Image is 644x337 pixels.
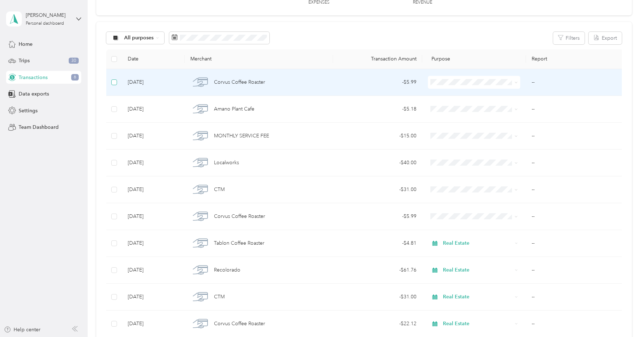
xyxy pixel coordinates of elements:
span: Corvus Coffee Roaster [214,213,265,220]
span: Tablon Coffee Roaster [214,239,264,247]
span: Localworks [214,159,239,167]
img: MONTHLY SERVICE FEE [193,128,208,143]
span: Team Dashboard [19,123,59,131]
td: [DATE] [122,150,184,176]
div: - $4.81 [339,239,416,247]
span: MONTHLY SERVICE FEE [214,132,269,140]
span: Real Estate [443,266,512,274]
div: - $5.99 [339,78,416,86]
span: CTM [214,186,225,194]
td: [DATE] [122,284,184,311]
td: -- [526,69,625,96]
td: -- [526,123,625,150]
td: [DATE] [122,96,184,123]
th: Transaction Amount [333,49,422,69]
span: Recolorado [214,266,240,274]
img: Amano Plant Cafe [193,102,208,117]
img: Corvus Coffee Roaster [193,209,208,224]
span: Home [19,40,33,48]
span: CTM [214,293,225,301]
th: Merchant [185,49,333,69]
div: - $40.00 [339,159,416,167]
img: CTM [193,289,208,304]
span: Amano Plant Cafe [214,105,254,113]
button: Export [589,32,622,44]
div: - $5.18 [339,105,416,113]
div: - $31.00 [339,186,416,194]
span: Real Estate [443,239,512,247]
td: -- [526,284,625,311]
span: Purpose [428,56,450,62]
img: Localworks [193,155,208,170]
span: Transactions [19,74,48,81]
div: Personal dashboard [26,21,64,26]
img: CTM [193,182,208,197]
td: [DATE] [122,203,184,230]
button: Help center [4,326,40,333]
img: Corvus Coffee Roaster [193,75,208,90]
img: Corvus Coffee Roaster [193,316,208,331]
td: [DATE] [122,123,184,150]
div: - $61.76 [339,266,416,274]
td: -- [526,257,625,284]
span: Settings [19,107,38,114]
span: Data exports [19,90,49,98]
span: 6 [71,74,79,80]
th: Report [526,49,625,69]
td: -- [526,176,625,203]
img: Recolorado [193,263,208,278]
button: Filters [553,32,585,44]
div: - $31.00 [339,293,416,301]
span: Corvus Coffee Roaster [214,78,265,86]
div: - $22.12 [339,320,416,328]
td: -- [526,230,625,257]
span: 30 [69,58,79,64]
span: Real Estate [443,293,512,301]
td: [DATE] [122,257,184,284]
td: [DATE] [122,176,184,203]
span: All purposes [124,35,154,40]
div: - $15.00 [339,132,416,140]
iframe: Everlance-gr Chat Button Frame [604,297,644,337]
span: Trips [19,57,30,64]
div: - $5.99 [339,213,416,220]
td: [DATE] [122,69,184,96]
td: [DATE] [122,230,184,257]
td: -- [526,96,625,123]
span: Real Estate [443,320,512,328]
th: Date [122,49,184,69]
img: Tablon Coffee Roaster [193,236,208,251]
div: [PERSON_NAME] [26,11,70,19]
td: -- [526,203,625,230]
td: -- [526,150,625,176]
span: Corvus Coffee Roaster [214,320,265,328]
